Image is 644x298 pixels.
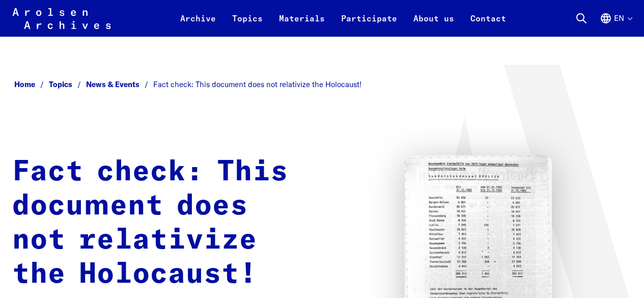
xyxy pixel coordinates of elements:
button: English, language selection [600,12,632,37]
a: Topics [224,12,271,37]
span: Fact check: This document does not relativize the Holocaust! [153,79,362,89]
a: About us [405,12,462,37]
a: Participate [333,12,405,37]
a: Archive [172,12,224,37]
a: Home [14,79,49,89]
nav: Breadcrumb [12,77,632,92]
a: Topics [49,79,86,89]
h1: Fact check: This document does not relativize the Holocaust! [12,155,304,291]
a: Materials [271,12,333,37]
a: Contact [462,12,514,37]
nav: Primary [172,6,514,31]
a: News & Events [86,79,153,89]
